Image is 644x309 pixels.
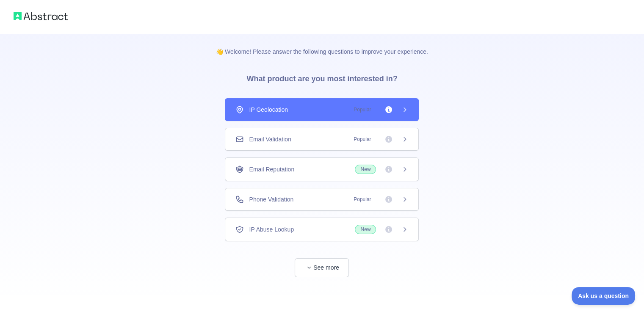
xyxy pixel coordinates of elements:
[249,105,288,114] span: IP Geolocation
[249,195,293,204] span: Phone Validation
[14,10,68,22] img: Abstract logo
[572,287,636,305] iframe: Toggle Customer Support
[202,34,442,56] p: 👋 Welcome! Please answer the following questions to improve your experience.
[355,165,376,174] span: New
[249,165,294,174] span: Email Reputation
[249,225,294,234] span: IP Abuse Lookup
[233,56,411,98] h3: What product are you most interested in?
[355,225,376,234] span: New
[348,135,376,143] span: Popular
[249,135,291,143] span: Email Validation
[348,105,376,114] span: Popular
[348,195,376,204] span: Popular
[295,258,349,277] button: See more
